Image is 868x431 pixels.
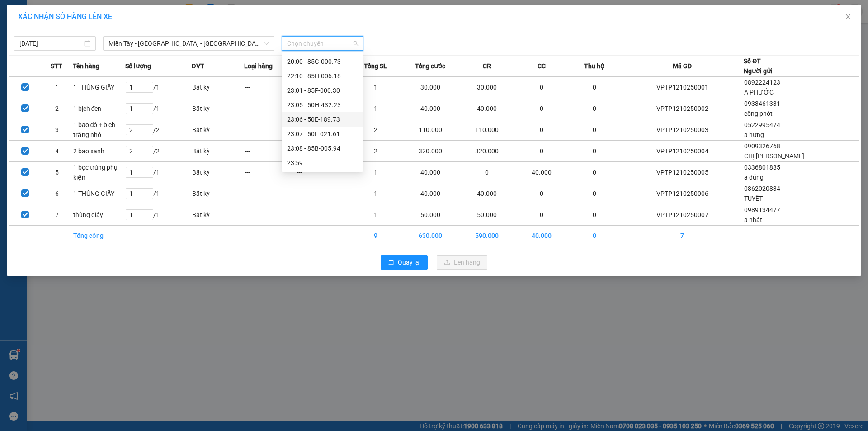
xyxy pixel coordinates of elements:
[41,141,73,162] td: 4
[73,183,125,204] td: 1 THÙNG GIẤY
[568,162,621,183] td: 0
[621,119,744,141] td: VPTP1210250003
[844,13,852,20] span: close
[287,158,358,168] div: 23:59
[459,77,516,98] td: 30.000
[244,141,297,162] td: ---
[673,61,692,71] span: Mã GD
[459,226,516,246] td: 590.000
[744,216,762,223] span: a nhất
[264,41,269,46] span: down
[244,183,297,204] td: ---
[73,204,125,226] td: thùng giấy
[244,119,297,141] td: ---
[108,37,269,50] span: Miền Tây - Phan Rang - Ninh Sơn
[244,162,297,183] td: ---
[568,204,621,226] td: 0
[568,119,621,141] td: 0
[483,61,491,71] span: CR
[568,141,621,162] td: 0
[402,77,459,98] td: 30.000
[621,204,744,226] td: VPTP1210250007
[73,98,125,119] td: 1 bịch đen
[515,162,568,183] td: 40.000
[538,61,546,71] span: CC
[192,204,244,226] td: Bất kỳ
[744,152,804,160] span: CHỊ [PERSON_NAME]
[402,204,459,226] td: 50.000
[192,162,244,183] td: Bất kỳ
[584,61,604,71] span: Thu hộ
[349,204,402,226] td: 1
[297,204,349,226] td: ---
[402,183,459,204] td: 40.000
[568,98,621,119] td: 0
[621,162,744,183] td: VPTP1210250005
[621,183,744,204] td: VPTP1210250006
[73,77,125,98] td: 1 THÙNG GIẤY
[568,183,621,204] td: 0
[459,98,516,119] td: 40.000
[744,164,780,171] span: 0336801885
[388,259,394,266] span: rollback
[297,183,349,204] td: ---
[515,204,568,226] td: 0
[287,37,358,50] span: Chọn chuyến
[621,226,744,246] td: 7
[11,58,50,101] b: An Anh Limousine
[349,119,402,141] td: 2
[125,183,192,204] td: / 1
[744,100,780,107] span: 0933461331
[192,77,244,98] td: Bất kỳ
[459,204,516,226] td: 50.000
[744,89,774,96] span: A PHƯỚC
[744,110,773,117] span: công phót
[621,141,744,162] td: VPTP1210250004
[515,141,568,162] td: 0
[287,129,358,139] div: 23:07 - 50F-021.61
[244,77,297,98] td: ---
[349,226,402,246] td: 9
[744,185,780,192] span: 0862020834
[192,61,204,71] span: ĐVT
[244,204,297,226] td: ---
[125,77,192,98] td: / 1
[19,38,82,48] input: 12/10/2025
[381,255,428,270] button: rollbackQuay lại
[621,77,744,98] td: VPTP1210250001
[192,98,244,119] td: Bất kỳ
[744,206,780,213] span: 0989134477
[744,79,780,86] span: 0892224123
[459,141,516,162] td: 320.000
[744,174,764,181] span: a dũng
[287,100,358,110] div: 23:05 - 50H-432.23
[125,162,192,183] td: / 1
[349,98,402,119] td: 1
[73,226,125,246] td: Tổng cộng
[297,162,349,183] td: ---
[402,226,459,246] td: 630.000
[621,98,744,119] td: VPTP1210250002
[51,61,62,71] span: STT
[459,119,516,141] td: 110.000
[287,57,358,66] div: 20:00 - 85G-000.73
[402,98,459,119] td: 40.000
[41,77,73,98] td: 1
[73,119,125,141] td: 1 bao đỏ + bịch trắng nhỏ
[244,98,297,119] td: ---
[287,114,358,124] div: 23:06 - 50E-189.73
[18,12,112,21] span: XÁC NHẬN SỐ HÀNG LÊN XE
[515,119,568,141] td: 0
[402,162,459,183] td: 40.000
[349,77,402,98] td: 1
[244,61,273,71] span: Loại hàng
[58,13,87,87] b: Biên nhận gởi hàng hóa
[744,121,780,128] span: 0522995474
[744,142,780,150] span: 0909326768
[437,255,487,270] button: uploadLên hàng
[125,98,192,119] td: / 1
[515,226,568,246] td: 40.000
[744,56,773,76] div: Số ĐT Người gửi
[835,5,861,30] button: Close
[349,162,402,183] td: 1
